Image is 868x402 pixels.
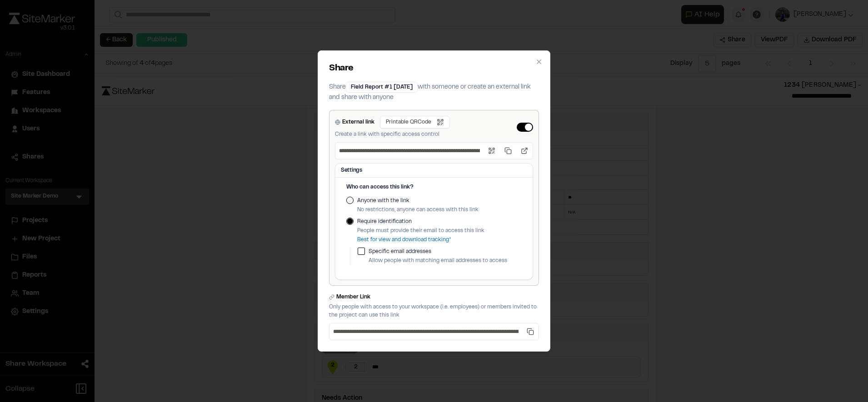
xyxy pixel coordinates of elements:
button: Printable QRCode [380,116,450,129]
div: Field Report #1 [DATE] [346,82,418,93]
h2: Share [329,62,539,75]
label: Member Link [336,293,370,301]
p: Allow people with matching email addresses to access [369,257,522,265]
label: Specific email addresses [369,248,522,256]
p: People must provide their email to access this link [357,227,484,235]
label: Anyone with the link [357,197,479,205]
p: Share with someone or create an external link and share with anyone [329,82,539,103]
h4: Who can access this link? [346,183,522,191]
label: Require identification [357,218,484,226]
p: Only people with access to your workspace (i.e. employees) or members invited to the project can ... [329,303,539,319]
p: Best for view and download tracking* [357,236,484,244]
h3: Settings [341,166,527,174]
label: External link [342,118,374,126]
p: No restrictions, anyone can access with this link [357,206,479,214]
p: Create a link with specific access control [335,130,450,139]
